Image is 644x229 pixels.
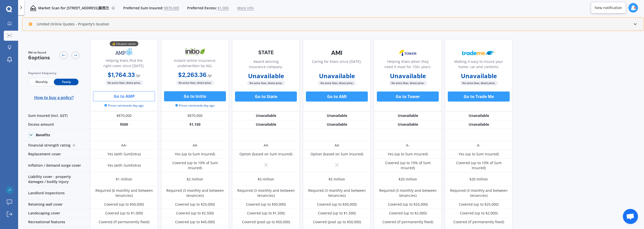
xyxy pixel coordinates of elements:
[165,58,225,70] div: Instant online insurance; underwritten by IAG.
[460,211,498,216] div: Covered (up to $2,000)
[175,219,215,224] div: Covered (up to $45,000)
[6,186,13,194] img: 76b97b5c11cf4446983efeaf729126ab
[391,47,424,59] img: Tower.webp
[165,160,225,170] div: Covered (up to 10% of Sum Insured)
[176,211,214,216] div: Covered (up to $2,500)
[329,177,345,182] div: $5 million
[90,111,158,120] div: $870,000
[136,73,140,78] span: / yr
[93,91,155,101] button: Go to AMP
[22,186,90,200] div: Landlord inspections
[36,133,50,137] div: Benefits
[248,73,284,78] b: Unavailable
[161,120,229,129] div: $1,150
[105,211,143,216] div: Covered (up to $1,000)
[310,152,363,157] div: Option (based on Sum Insured)
[175,202,215,207] div: Covered (up to $25,000)
[242,219,290,224] div: Covered (pool up to $50,000)
[232,111,300,120] div: Unavailable
[388,152,428,157] div: Yes (up to Sum Insured)
[236,188,296,198] div: Required (3 monthly and between tenancies)
[390,73,426,78] b: Unavailable
[123,6,163,11] span: Preferred Sum Insured:
[378,59,437,71] div: Helping Kiwis when they need it most for 150+ years.
[306,91,368,102] button: Go to AMI
[22,120,90,129] div: Excess amount
[161,111,229,120] div: $870,000
[28,50,50,55] span: We've found
[319,73,355,78] b: Unavailable
[445,120,513,129] div: Unavailable
[406,143,410,148] div: A-
[235,91,297,102] button: Go to State
[187,6,217,11] span: Preferred Excess:
[469,177,488,182] div: $20 million
[110,41,138,46] div: 💰 Cheapest option
[388,202,428,207] div: Covered (up to $25,000)
[107,163,141,168] div: Yes (with SumExtra)
[22,218,90,226] div: Recreational features
[28,71,79,76] div: Payment frequency
[237,6,254,11] span: More info
[239,152,292,157] div: Option (based on Sum Insured)
[623,209,638,224] div: Open chat
[232,120,300,129] div: Unavailable
[30,5,36,11] img: home-and-contents.b802091223b8502ef2dd.svg
[453,219,504,224] div: Covered (if permanently fixed)
[208,73,212,78] span: / yr
[193,143,197,148] div: AA
[104,103,144,108] span: Prices retrieved a day ago
[374,120,442,129] div: Unavailable
[165,188,225,198] div: Required (3 monthly and between tenancies)
[461,73,497,78] b: Unavailable
[459,152,499,157] div: Yes (up to Sum Insured)
[107,152,141,157] div: Yes (with SumExtra)
[335,143,339,148] div: AA
[247,211,285,216] div: Covered (up to $1,500)
[34,95,74,100] span: How to buy a policy?
[178,45,212,58] img: Initio.webp
[116,177,132,182] div: $1 million
[236,59,296,71] div: Award winning insurance company.
[249,47,283,58] img: State-text-1.webp
[317,202,357,207] div: Covered (up to $50,000)
[477,143,480,148] div: A-
[374,111,442,120] div: Unavailable
[175,103,215,108] span: Prices retrieved a day ago
[378,188,438,198] div: Required (3 monthly and between tenancies)
[445,111,513,120] div: Unavailable
[595,5,622,10] div: New notification
[398,177,417,182] div: $20 million
[38,6,109,11] p: Market Scan for [STREET_ADDRESS]新西兰
[303,120,371,129] div: Unavailable
[313,219,361,224] div: Covered (pool up to $50,000)
[264,143,268,148] div: AA
[22,200,90,209] div: Retaining wall cover
[176,80,214,85] span: No extra fees, direct price.
[29,79,54,85] span: Monthly
[28,22,109,27] div: Limited Online Quotes - Property's location
[448,91,510,102] button: Go to Trade Me
[99,219,149,224] div: Covered (if permanently fixed)
[94,58,154,70] div: Helping Kiwis find the right cover since [DATE].
[318,211,356,216] div: Covered (up to $1,500)
[22,159,90,172] div: Inflation / demand surge cover
[449,59,508,71] div: Making it easy to insure your home, car and contents.
[462,47,495,59] img: Trademe.webp
[94,188,154,198] div: Required (6 monthly and between tenancies)
[460,81,498,85] span: No extra fees, direct price.
[459,202,499,207] div: Covered (up to $25,000)
[246,202,286,207] div: Covered (up to $50,000)
[187,177,203,182] div: $2 million
[22,141,90,150] div: Financial strength rating
[107,45,141,58] img: AMP.webp
[389,81,427,85] span: No extra fees, direct price.
[258,177,274,182] div: $5 million
[377,91,439,102] button: Go to Tower
[320,47,353,59] img: AMI-text-1.webp
[22,111,90,120] div: Sum insured (incl. GST)
[90,120,158,129] div: $500
[318,81,356,85] span: No extra fees, direct price.
[382,219,433,224] div: Covered (if permanently fixed)
[164,6,179,11] span: $870,000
